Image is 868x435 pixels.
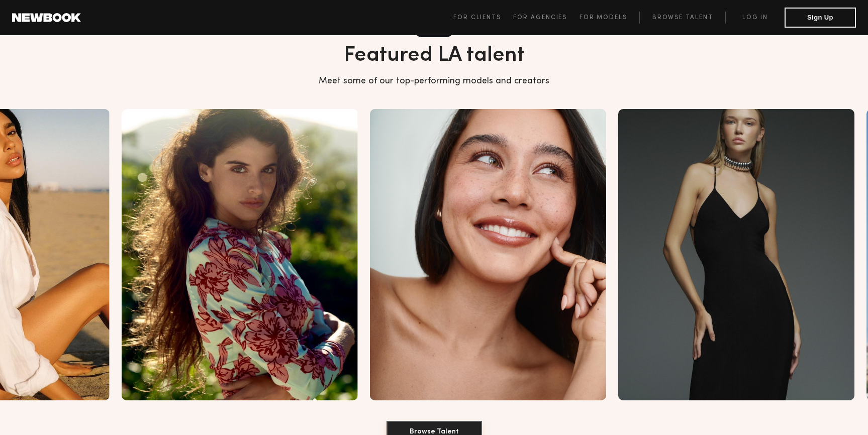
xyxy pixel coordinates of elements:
[725,12,785,24] a: Log in
[580,15,627,21] span: For Models
[319,74,549,88] p: Meet some of our top-performing models and creators
[453,15,501,21] span: For Clients
[369,109,605,400] img: Picture
[513,15,567,21] span: For Agencies
[785,8,856,28] button: Sign Up
[617,109,853,400] img: Picture
[453,12,513,24] a: For Clients
[639,12,725,24] a: Browse Talent
[344,43,525,68] h2: Featured LA talent
[121,109,357,400] img: Picture
[580,12,640,24] a: For Models
[513,12,579,24] a: For Agencies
